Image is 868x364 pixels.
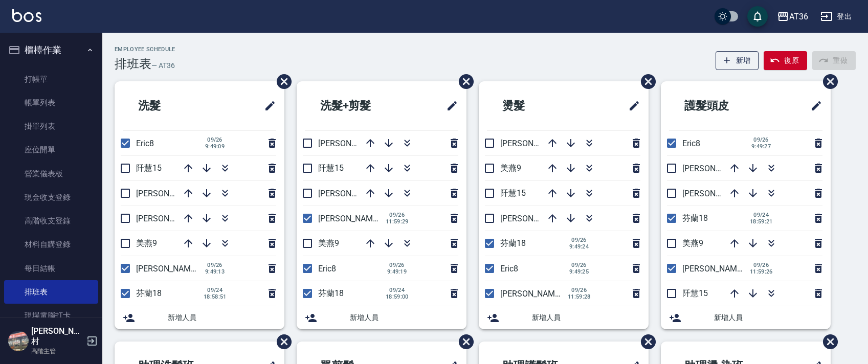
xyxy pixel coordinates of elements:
[115,57,151,71] h3: 排班表
[568,287,591,293] span: 09/26
[682,189,748,198] span: [PERSON_NAME]6
[136,238,157,248] span: 美燕9
[8,331,29,351] img: Person
[633,327,657,357] span: 刪除班表
[31,347,83,356] p: 高階主管
[750,218,773,225] span: 18:59:21
[633,66,657,97] span: 刪除班表
[682,264,753,274] span: [PERSON_NAME]11
[714,312,822,323] span: 新增人員
[500,214,566,223] span: [PERSON_NAME]6
[661,306,831,329] div: 新增人員
[136,214,207,223] span: [PERSON_NAME]16
[318,214,389,223] span: [PERSON_NAME]11
[115,306,284,329] div: 新增人員
[4,233,98,256] a: 材料自購登錄
[386,287,409,293] span: 09/24
[318,139,384,148] span: [PERSON_NAME]6
[764,51,807,70] button: 復原
[350,312,458,323] span: 新增人員
[136,163,162,173] span: 阡慧15
[4,304,98,327] a: 現場電腦打卡
[500,264,518,274] span: Eric8
[4,162,98,186] a: 營業儀表板
[305,87,413,124] h2: 洗髮+剪髮
[4,37,98,63] button: 櫃檯作業
[297,306,466,329] div: 新增人員
[500,139,571,148] span: [PERSON_NAME]16
[500,238,526,248] span: 芬蘭18
[773,6,812,27] button: AT36
[204,143,226,150] span: 9:49:09
[386,218,409,225] span: 11:59:29
[269,66,293,97] span: 刪除班表
[31,326,83,347] h5: [PERSON_NAME]村
[318,264,336,274] span: Eric8
[568,268,590,275] span: 9:49:25
[789,10,808,23] div: AT36
[750,143,772,150] span: 9:49:27
[386,262,408,268] span: 09/26
[622,94,640,118] span: 修改班表的標題
[440,94,458,118] span: 修改班表的標題
[386,268,408,275] span: 9:49:19
[682,213,708,223] span: 芬蘭18
[204,268,226,275] span: 9:49:13
[669,87,774,124] h2: 護髮頭皮
[750,268,773,275] span: 11:59:26
[568,237,590,243] span: 09/26
[750,212,773,218] span: 09/24
[204,136,226,143] span: 09/26
[318,163,344,173] span: 阡慧15
[204,287,227,293] span: 09/24
[269,327,293,357] span: 刪除班表
[168,312,276,323] span: 新增人員
[682,139,700,148] span: Eric8
[136,288,162,298] span: 芬蘭18
[451,327,475,357] span: 刪除班表
[318,189,389,198] span: [PERSON_NAME]16
[151,60,175,71] h6: — AT36
[4,209,98,233] a: 高階收支登錄
[4,138,98,162] a: 座位開單
[804,94,822,118] span: 修改班表的標題
[451,66,475,97] span: 刪除班表
[682,238,703,248] span: 美燕9
[4,67,98,91] a: 打帳單
[386,293,409,300] span: 18:59:00
[532,312,640,323] span: 新增人員
[682,164,753,173] span: [PERSON_NAME]16
[4,257,98,280] a: 每日結帳
[4,186,98,209] a: 現金收支登錄
[204,293,227,300] span: 18:58:51
[4,91,98,115] a: 帳單列表
[568,293,591,300] span: 11:59:28
[500,289,571,299] span: [PERSON_NAME]11
[136,264,207,274] span: [PERSON_NAME]11
[318,238,339,248] span: 美燕9
[750,136,772,143] span: 09/26
[500,188,526,198] span: 阡慧15
[12,9,41,22] img: Logo
[204,262,226,268] span: 09/26
[682,288,708,298] span: 阡慧15
[4,280,98,304] a: 排班表
[318,288,344,298] span: 芬蘭18
[816,7,856,26] button: 登出
[500,163,521,173] span: 美燕9
[750,262,773,268] span: 09/26
[136,189,202,198] span: [PERSON_NAME]6
[716,51,759,70] button: 新增
[815,66,839,97] span: 刪除班表
[747,6,768,27] button: save
[568,243,590,250] span: 9:49:24
[115,46,175,53] h2: Employee Schedule
[123,87,217,124] h2: 洗髮
[815,327,839,357] span: 刪除班表
[487,87,581,124] h2: 燙髮
[386,212,409,218] span: 09/26
[568,262,590,268] span: 09/26
[258,94,276,118] span: 修改班表的標題
[136,139,154,148] span: Eric8
[479,306,649,329] div: 新增人員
